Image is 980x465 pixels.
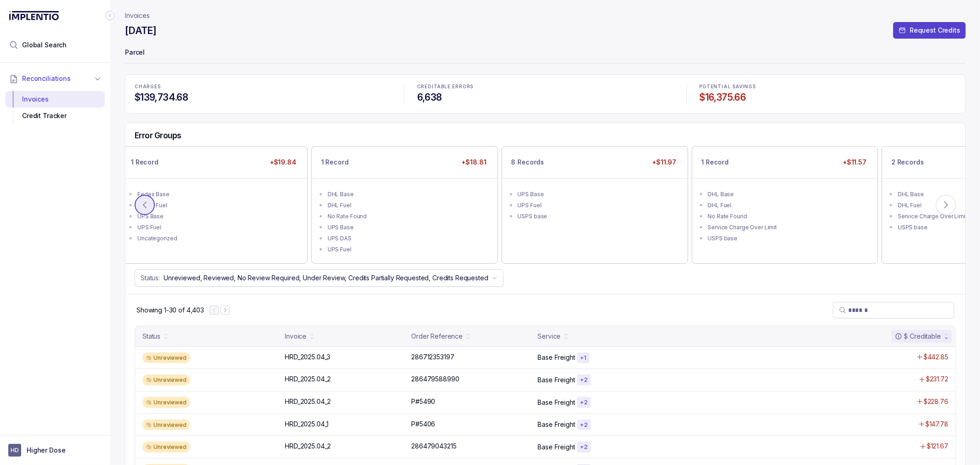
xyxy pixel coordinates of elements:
[221,306,230,315] button: Next Page
[538,332,561,341] div: Service
[328,223,487,232] div: UPS Base
[8,444,102,457] button: User initialsHigher Dose
[411,332,463,341] div: Order Reference
[910,26,960,35] p: Request Credits
[135,130,181,141] h5: Error Groups
[137,234,297,243] div: Uncategorized
[538,442,575,452] p: Base Freight
[142,332,160,341] div: Status
[105,10,116,21] div: Collapse Icon
[923,397,948,406] p: $228.76
[708,190,867,199] div: DHL Base
[518,190,678,199] div: UPS Base
[135,84,391,90] p: CHARGES
[411,352,454,362] p: 286712353197
[6,89,105,126] div: Reconciliations
[125,44,966,62] p: Parcel
[13,108,97,124] div: Credit Tracker
[417,91,674,104] h4: 6,638
[925,420,948,429] p: $147.78
[135,269,504,287] button: Status:Unreviewed, Reviewed, No Review Required, Under Review, Credits Partially Requested, Credi...
[142,420,190,431] div: Unreviewed
[268,156,298,169] p: +$19.84
[285,332,306,341] div: Invoice
[125,11,150,20] a: Invoices
[137,223,297,232] div: UPS Fuel
[8,444,21,457] span: User initials
[6,68,105,89] button: Reconciliations
[137,190,297,199] div: Fedex Base
[580,354,587,362] p: + 1
[538,375,575,385] p: Base Freight
[285,374,331,384] p: HRD_2025.04_2
[580,376,588,384] p: + 2
[708,223,867,232] div: Service Charge Over Limit
[321,158,349,167] p: 1 Record
[136,306,204,315] p: Showing 1-30 of 4,403
[328,201,487,210] div: DHL Fuel
[926,374,948,384] p: $231.72
[125,11,150,20] nav: breadcrumb
[708,234,867,243] div: USPS base
[142,442,190,453] div: Unreviewed
[923,352,948,362] p: $442.85
[511,158,544,167] p: 8 Records
[895,332,941,341] div: $ Creditable
[328,234,487,243] div: UPS DAS
[136,306,204,315] div: Remaining page entries
[411,442,456,451] p: 286479043215
[285,397,331,406] p: HRD_2025.04_2
[708,212,867,221] div: No Rate Found
[460,156,488,169] p: +$18.81
[27,446,65,455] p: Higher Dose
[164,273,488,283] p: Unreviewed, Reviewed, No Review Required, Under Review, Credits Partially Requested, Credits Requ...
[131,158,159,167] p: 1 Record
[580,443,588,451] p: + 2
[580,399,588,406] p: + 2
[125,24,156,37] h4: [DATE]
[891,158,924,167] p: 2 Records
[518,201,678,210] div: UPS Fuel
[141,273,160,283] p: Status:
[538,353,575,362] p: Base Freight
[411,420,435,429] p: P#5406
[708,201,867,210] div: DHL Fuel
[137,212,297,221] div: UPS Base
[142,374,190,386] div: Unreviewed
[142,397,190,408] div: Unreviewed
[650,156,678,169] p: +$11.97
[137,201,297,210] div: Fedex Fuel
[22,74,71,83] span: Reconciliations
[142,352,190,363] div: Unreviewed
[285,420,329,429] p: HRD_2025.04_1
[285,352,330,362] p: HRD_2025.04_3
[328,245,487,254] div: UPS Fuel
[135,91,391,104] h4: $139,734.68
[580,421,588,429] p: + 2
[411,397,435,406] p: P#5490
[518,212,678,221] div: USPS base
[841,156,868,169] p: +$11.57
[893,22,966,39] button: Request Credits
[700,91,956,104] h4: $16,375.66
[927,442,948,451] p: $121.67
[417,84,674,90] p: CREDITABLE ERRORS
[22,40,67,50] span: Global Search
[328,212,487,221] div: No Rate Found
[285,442,331,451] p: HRD_2025.04_2
[701,158,729,167] p: 1 Record
[538,420,575,429] p: Base Freight
[700,84,956,90] p: POTENTIAL SAVINGS
[538,398,575,407] p: Base Freight
[411,374,459,384] p: 286479588990
[13,91,97,108] div: Invoices
[328,190,487,199] div: DHL Base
